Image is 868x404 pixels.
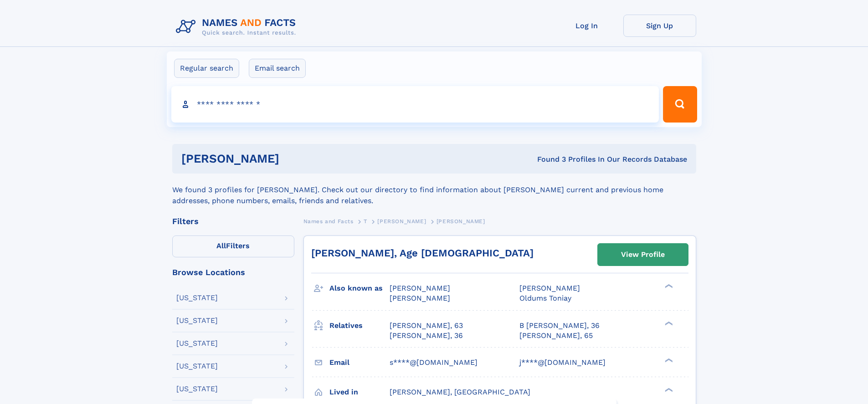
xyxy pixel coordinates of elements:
[303,215,354,227] a: Names and Facts
[311,247,534,259] a: [PERSON_NAME], Age [DEMOGRAPHIC_DATA]
[329,281,390,296] h3: Also known as
[598,244,688,266] a: View Profile
[437,218,485,225] span: [PERSON_NAME]
[329,318,390,333] h3: Relatives
[408,154,687,164] div: Found 3 Profiles In Our Records Database
[663,320,673,326] div: ❯
[663,357,673,363] div: ❯
[176,340,218,347] div: [US_STATE]
[181,153,408,164] h1: [PERSON_NAME]
[172,174,696,206] div: We found 3 profiles for [PERSON_NAME]. Check out our directory to find information about [PERSON_...
[663,283,673,289] div: ❯
[377,218,426,225] span: [PERSON_NAME]
[249,59,306,78] label: Email search
[172,235,294,257] label: Filters
[377,215,426,227] a: [PERSON_NAME]
[519,284,580,292] span: [PERSON_NAME]
[176,385,218,393] div: [US_STATE]
[172,268,294,276] div: Browse Locations
[172,217,294,225] div: Filters
[171,86,659,123] input: search input
[621,244,665,265] div: View Profile
[519,331,593,341] a: [PERSON_NAME], 65
[390,331,463,341] a: [PERSON_NAME], 36
[176,363,218,370] div: [US_STATE]
[176,294,218,302] div: [US_STATE]
[364,218,367,225] span: T
[174,59,239,78] label: Regular search
[663,86,697,123] button: Search Button
[364,215,367,227] a: T
[519,321,600,331] a: B [PERSON_NAME], 36
[623,15,696,37] a: Sign Up
[390,321,463,331] a: [PERSON_NAME], 63
[390,294,450,302] span: [PERSON_NAME]
[176,317,218,324] div: [US_STATE]
[216,241,226,250] span: All
[390,388,530,396] span: [PERSON_NAME], [GEOGRAPHIC_DATA]
[390,284,450,292] span: [PERSON_NAME]
[329,355,390,370] h3: Email
[519,294,571,302] span: Oldums Toniay
[663,387,673,393] div: ❯
[172,15,303,39] img: Logo Names and Facts
[329,384,390,400] h3: Lived in
[550,15,623,37] a: Log In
